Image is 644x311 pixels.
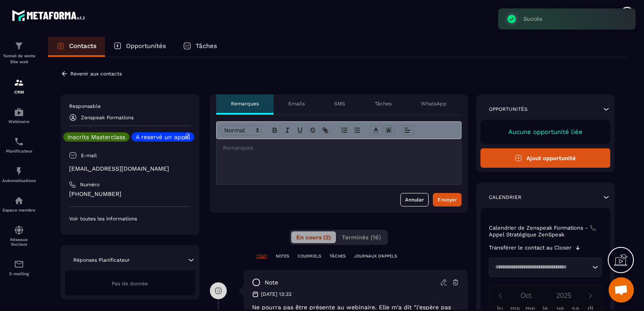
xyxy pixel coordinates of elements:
[489,257,602,277] div: Search for option
[69,165,191,173] p: [EMAIL_ADDRESS][DOMAIN_NAME]
[126,42,166,50] p: Opportunités
[330,253,346,259] p: TÂCHES
[480,148,611,168] button: Ajout opportunité
[2,101,36,130] a: automationsautomationsWebinaire
[14,225,24,235] img: social-network
[2,53,36,65] p: Tunnel de vente Site web
[12,8,88,23] img: logo
[291,231,336,243] button: En cours (2)
[69,42,97,50] p: Contacts
[296,234,331,241] span: En cours (2)
[196,42,217,50] p: Tâches
[334,100,345,107] p: SMS
[69,215,191,222] p: Voir toutes les informations
[492,263,590,271] input: Search for option
[73,257,130,263] p: Réponses Planificateur
[112,281,148,287] span: Pas de donnée
[14,41,24,51] img: formation
[14,107,24,117] img: automations
[354,253,397,259] p: JOURNAUX D'APPELS
[14,196,24,206] img: automations
[489,244,572,251] p: Transférer le contact au Closer
[256,253,267,259] p: TOUT
[2,253,36,282] a: emailemailE-mailing
[433,193,462,206] button: Envoyer
[231,100,259,107] p: Remarques
[174,37,225,57] a: Tâches
[2,271,36,276] p: E-mailing
[489,194,521,201] p: Calendrier
[48,37,105,57] a: Contacts
[288,100,305,107] p: Emails
[2,237,36,247] p: Réseaux Sociaux
[2,160,36,189] a: automationsautomationsAutomatisations
[2,71,36,101] a: formationformationCRM
[81,115,134,121] p: Zenspeak Formations
[80,181,99,188] p: Numéro
[421,100,447,107] p: WhatsApp
[342,234,381,241] span: Terminés (16)
[276,253,289,259] p: NOTES
[14,259,24,269] img: email
[69,190,191,198] p: [PHONE_NUMBER]
[2,130,36,160] a: schedulerschedulerPlanificateur
[337,231,386,243] button: Terminés (16)
[2,208,36,212] p: Espace membre
[81,152,97,159] p: E-mail
[437,196,457,204] div: Envoyer
[2,178,36,183] p: Automatisations
[2,149,36,153] p: Planificateur
[261,291,292,298] p: [DATE] 13:32
[70,71,122,77] p: Revenir aux contacts
[400,193,429,206] button: Annuler
[609,277,634,303] div: Ouvrir le chat
[14,166,24,176] img: automations
[2,219,36,253] a: social-networksocial-networkRéseaux Sociaux
[14,78,24,88] img: formation
[105,37,174,57] a: Opportunités
[69,103,191,110] p: Responsable
[2,35,36,71] a: formationformationTunnel de vente Site web
[2,119,36,124] p: Webinaire
[298,253,321,259] p: COURRIELS
[2,90,36,94] p: CRM
[489,128,602,136] p: Aucune opportunité liée
[2,189,36,219] a: automationsautomationsEspace membre
[265,279,278,287] p: note
[489,106,528,113] p: Opportunités
[375,100,392,107] p: Tâches
[14,137,24,147] img: scheduler
[67,134,125,140] p: Inscrits Masterclass
[136,134,190,140] p: A reservé un appel
[489,225,602,238] p: Calendrier de Zenspeak Formations - 📞 Appel Stratégique ZenSpeak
